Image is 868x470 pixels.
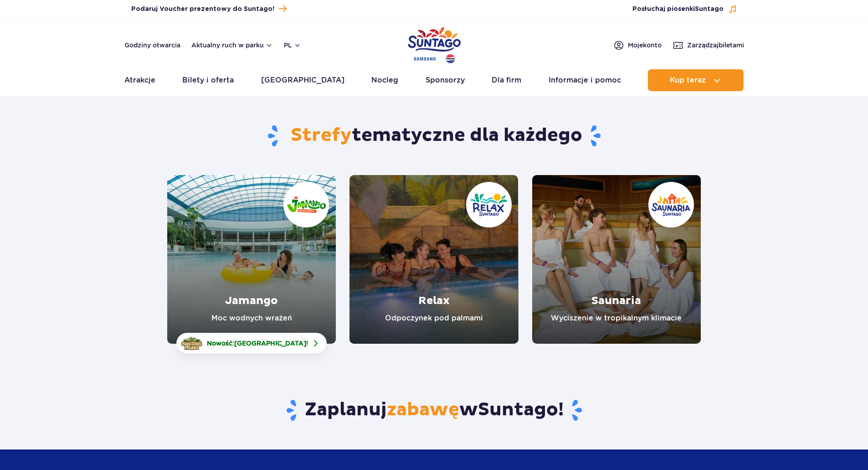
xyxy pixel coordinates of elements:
[426,69,465,91] a: Sponsorzy
[673,40,744,51] a: Zarządzajbiletami
[670,76,706,84] span: Kup teraz
[492,69,521,91] a: Dla firm
[613,40,662,51] a: Mojekonto
[167,175,336,344] a: Jamango
[131,5,274,14] span: Podaruj Voucher prezentowy do Suntago!
[167,124,701,148] h1: tematyczne dla każdego
[628,41,662,50] span: Moje konto
[349,175,518,344] a: Relax
[261,69,344,91] a: [GEOGRAPHIC_DATA]
[695,6,724,12] span: Suntago
[131,3,287,15] a: Podaruj Voucher prezentowy do Suntago!
[182,69,234,91] a: Bilety i oferta
[687,41,744,50] span: Zarządzaj biletami
[549,69,621,91] a: Informacje i pomoc
[532,175,701,344] a: Saunaria
[234,340,306,347] span: [GEOGRAPHIC_DATA]
[632,5,724,14] span: Posłuchaj piosenki
[648,69,744,91] button: Kup teraz
[124,41,180,50] a: Godziny otwarcia
[478,398,558,421] span: Suntago
[176,333,327,354] a: Nowość:[GEOGRAPHIC_DATA]!
[124,69,155,91] a: Atrakcje
[291,124,352,147] span: Strefy
[207,339,308,348] span: Nowość: !
[284,41,301,50] button: pl
[191,41,273,49] button: Aktualny ruch w parku
[371,69,398,91] a: Nocleg
[632,5,737,14] button: Posłuchaj piosenkiSuntago
[167,398,701,422] h3: Zaplanuj w !
[408,23,461,65] a: Park of Poland
[387,398,459,421] span: zabawę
